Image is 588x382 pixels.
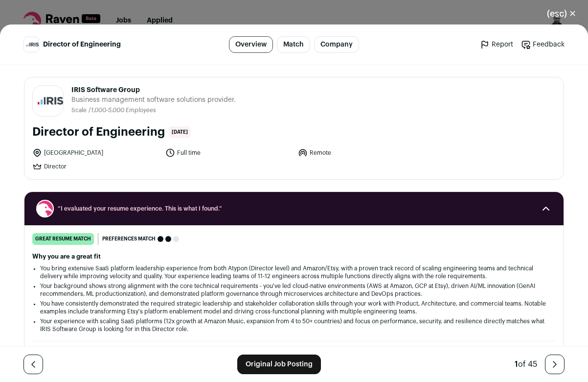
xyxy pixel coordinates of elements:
[165,148,293,158] li: Full time
[32,148,159,158] li: [GEOGRAPHIC_DATA]
[480,40,513,49] a: Report
[535,3,588,24] button: Close modal
[32,162,159,171] li: Director
[71,95,236,105] span: Business management software solutions provider.
[40,317,548,333] li: Your experience with scaling SaaS platforms (12x growth at Amazon Music, expansion from 4 to 50+ ...
[277,36,310,53] a: Match
[89,107,156,114] li: /
[40,264,548,280] li: You bring extensive SaaS platform leadership experience from both Atypon (Director level) and Ama...
[32,124,165,140] h1: Director of Engineering
[237,355,321,374] a: Original Job Posting
[40,300,548,315] li: You have consistently demonstrated the required strategic leadership and stakeholder collaboratio...
[298,148,425,158] li: Remote
[58,205,530,213] span: “I evaluated your resume experience. This is what I found.”
[515,358,537,370] div: of 45
[24,43,39,47] img: e7fb4297ba8c5ced1f472c442787bfffab691daf77ea025d0c4f7127c54bb784.jpg
[515,360,518,368] span: 1
[43,40,121,49] span: Director of Engineering
[229,36,273,53] a: Overview
[314,36,359,53] a: Company
[102,234,156,244] span: Preferences match
[32,253,556,261] h2: Why you are a great fit
[91,107,156,113] span: 1,000-5,000 Employees
[32,233,94,245] div: great resume match
[169,126,191,138] span: [DATE]
[71,107,89,114] li: Scale
[521,40,565,49] a: Feedback
[40,282,548,298] li: Your background shows strong alignment with the core technical requirements - you've led cloud-na...
[33,97,63,105] img: e7fb4297ba8c5ced1f472c442787bfffab691daf77ea025d0c4f7127c54bb784.jpg
[71,85,236,95] span: IRIS Software Group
